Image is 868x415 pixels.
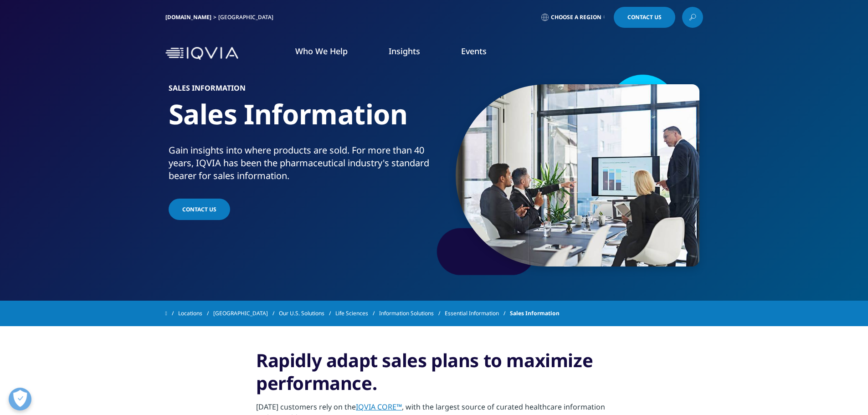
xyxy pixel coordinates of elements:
[169,84,431,97] h6: Sales Information
[356,402,402,412] a: IQVIA CORE™
[169,144,431,182] div: Gain insights into where products are sold. For more than 40 years, IQVIA has been the pharmaceut...
[218,14,277,21] div: [GEOGRAPHIC_DATA]
[169,199,230,220] a: Contact Us
[379,305,445,322] a: Information Solutions
[614,7,675,28] a: Contact Us
[510,305,560,322] span: Sales Information
[165,13,211,21] a: [DOMAIN_NAME]
[182,205,216,213] span: Contact Us
[627,15,662,20] span: Contact Us
[256,349,612,401] h3: Rapidly adapt sales plans to maximize performance.
[178,305,213,322] a: Locations
[279,305,335,322] a: Our U.S. Solutions
[335,305,379,322] a: Life Sciences
[295,46,348,56] a: Who We Help
[456,84,699,266] img: 374_meeting-in-the-boardroom.jpg
[551,14,601,21] span: Choose a Region
[165,47,238,60] img: IQVIA Healthcare Information Technology and Pharma Clinical Research Company
[242,32,703,75] nav: Primary
[9,388,31,410] button: Open Preferences
[213,305,279,322] a: [GEOGRAPHIC_DATA]
[169,97,431,144] h1: Sales Information
[461,46,487,56] a: Events
[445,305,510,322] a: Essential Information
[389,46,420,56] a: Insights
